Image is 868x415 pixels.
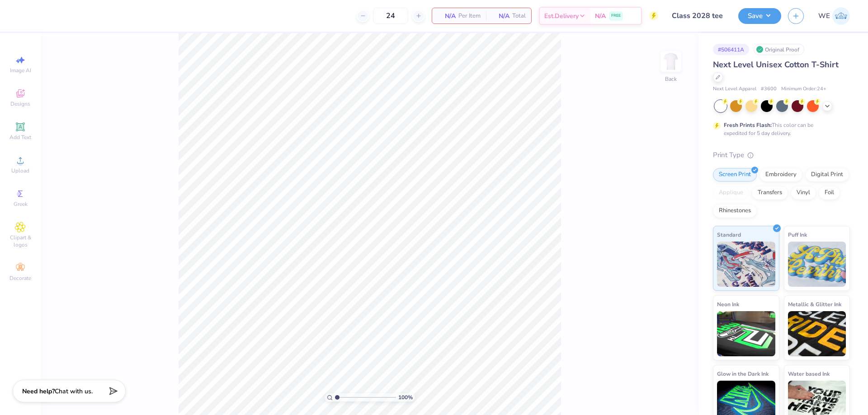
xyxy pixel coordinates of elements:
div: Applique [713,186,749,200]
div: Back [665,75,677,83]
span: Chat with us. [55,387,93,396]
span: 100 % [398,393,413,401]
span: N/A [491,11,509,21]
span: Designs [10,100,30,107]
div: Digital Print [805,168,849,182]
span: Neon Ink [717,299,739,309]
img: Werrine Empeynado [832,7,850,25]
span: Standard [717,230,741,239]
div: Screen Print [713,168,757,182]
img: Back [662,52,680,70]
span: Clipart & logos [5,234,36,248]
span: Puff Ink [788,230,807,239]
span: WE [818,11,830,21]
span: # 3600 [761,85,777,93]
img: Neon Ink [717,311,775,356]
img: Metallic & Glitter Ink [788,311,846,356]
span: Est. Delivery [544,11,579,21]
span: Next Level Unisex Cotton T-Shirt [713,59,839,70]
span: Per Item [458,11,481,21]
input: – – [373,8,408,24]
input: Untitled Design [665,7,731,25]
img: Puff Ink [788,242,846,287]
span: Greek [14,201,28,208]
strong: Fresh Prints Flash: [724,121,772,129]
span: Upload [11,167,29,174]
span: Water based Ink [788,369,830,378]
span: Image AI [10,67,31,74]
span: Next Level Apparel [713,85,756,93]
a: WE [818,7,850,25]
div: Vinyl [791,186,816,200]
span: Minimum Order: 24 + [781,85,826,93]
div: Rhinestones [713,204,757,218]
img: Standard [717,242,775,287]
div: Foil [819,186,840,200]
div: Print Type [713,150,850,160]
span: Total [512,11,526,21]
strong: Need help? [22,387,55,396]
span: Glow in the Dark Ink [717,369,769,378]
span: N/A [595,11,606,21]
span: N/A [438,11,456,21]
button: Save [738,8,781,24]
div: This color can be expedited for 5 day delivery. [724,121,835,137]
div: # 506411A [713,44,749,55]
div: Embroidery [759,168,802,182]
div: Original Proof [754,44,804,55]
span: Decorate [9,275,31,282]
span: FREE [611,13,621,19]
span: Metallic & Glitter Ink [788,299,841,309]
span: Add Text [9,134,31,141]
div: Transfers [752,186,788,200]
